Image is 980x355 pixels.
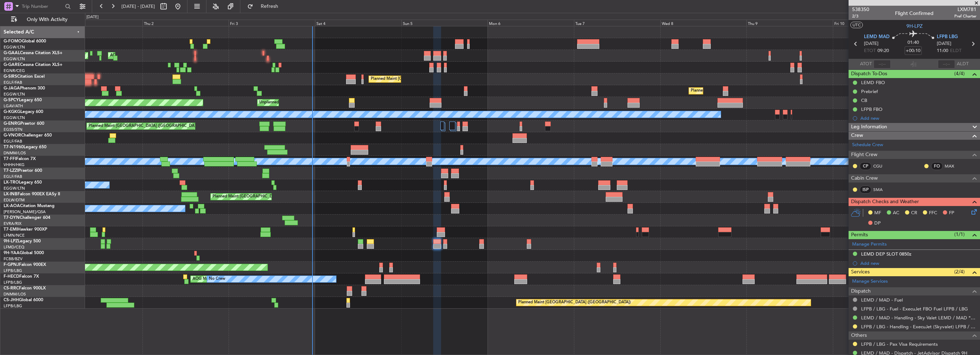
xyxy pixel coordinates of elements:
a: G-FOMOGlobal 6000 [4,39,46,43]
span: 01:40 [907,39,919,46]
span: T7-DYN [4,216,20,220]
div: FO [931,162,943,170]
span: 9H-LPZ [906,22,922,30]
div: CB [861,97,867,103]
div: Add new [860,260,976,266]
a: T7-EMIHawker 900XP [4,227,47,232]
a: Schedule Crew [852,142,883,149]
div: Fri 10 [833,20,919,26]
span: Dispatch [851,287,871,295]
span: G-SIRS [4,74,17,79]
div: Thu 2 [142,20,229,26]
span: Crew [851,132,863,140]
input: Trip Number [22,1,63,12]
span: T7-EMI [4,227,17,232]
span: FFC [929,210,937,217]
span: ETOT [864,47,876,55]
a: G-SPCYLegacy 650 [4,98,42,102]
span: T7-LZZI [4,169,18,173]
div: [DATE] [86,14,99,20]
div: CP [860,162,871,170]
div: Flight Confirmed [895,10,934,17]
span: (1/1) [954,231,965,238]
a: G-VNORChallenger 650 [4,133,52,138]
a: F-HECDFalcon 7X [4,274,39,279]
button: UTC [850,22,863,28]
span: G-KGKG [4,110,20,114]
div: Prebrief [861,88,878,94]
a: FCBB/BZV [4,256,22,262]
a: LFMD/CEQ [4,245,24,250]
a: LX-TROLegacy 650 [4,180,42,185]
span: ALDT [957,61,969,68]
span: G-VNOR [4,133,21,138]
span: Pref Charter [954,13,976,19]
div: AOG Maint Dusseldorf [110,50,151,61]
span: ELDT [950,47,961,55]
a: Manage Permits [852,241,887,248]
span: LX-INB [4,192,17,196]
a: [PERSON_NAME]/QSA [4,209,46,215]
div: Planned Maint [GEOGRAPHIC_DATA] [212,191,281,202]
span: 2/3 [852,13,869,19]
a: EGGW/LTN [4,92,25,97]
a: CS-RRCFalcon 900LX [4,286,46,290]
span: Others [851,331,867,340]
span: Permits [851,231,868,239]
div: Planned Maint [GEOGRAPHIC_DATA] ([GEOGRAPHIC_DATA]) [691,86,803,96]
span: Services [851,268,870,276]
div: Tue 7 [574,20,660,26]
a: G-KGKGLegacy 600 [4,110,43,114]
span: G-GARE [4,63,20,67]
div: ISP [860,186,871,194]
a: EGNR/CEG [4,68,25,73]
span: F-GPNJ [4,263,19,267]
a: LFPB / LBG - Pax Visa Requirements [861,341,938,347]
span: 9H-LPZ [4,239,18,243]
a: EGGW/LTN [4,186,25,191]
span: AC [893,210,899,217]
a: LX-INBFalcon 900EX EASy II [4,192,60,196]
div: Thu 9 [746,20,833,26]
a: LFPB/LBG [4,268,22,273]
div: Wed 8 [660,20,747,26]
a: EGSS/STN [4,127,22,132]
a: EGLF/FAB [4,139,22,144]
span: LEMD MAD [864,34,890,41]
a: G-JAGAPhenom 300 [4,86,45,91]
a: EDLW/DTM [4,197,25,203]
span: G-JAGA [4,86,20,91]
a: F-GPNJFalcon 900EX [4,263,46,267]
span: 11:00 [937,47,948,55]
div: Fri 3 [229,20,315,26]
span: [DATE] - [DATE] [121,3,155,10]
span: Refresh [255,4,285,9]
span: FP [949,210,954,217]
span: LXM781 [954,6,976,13]
span: Only With Activity [19,17,75,22]
a: EGLF/FAB [4,174,22,179]
div: Wed 1 [56,20,142,26]
a: G-GARECessna Citation XLS+ [4,63,62,67]
span: Cabin Crew [851,174,878,182]
span: 09:20 [877,47,889,55]
a: EGGW/LTN [4,115,25,120]
a: T7-LZZIPraetor 600 [4,169,42,173]
div: No Crew [209,274,225,284]
span: G-FOMO [4,39,22,43]
span: MF [874,210,881,217]
a: G-SIRSCitation Excel [4,74,45,79]
div: Planned Maint [GEOGRAPHIC_DATA] ([GEOGRAPHIC_DATA]) [518,297,631,308]
a: MAX [945,163,961,169]
span: 538350 [852,6,869,13]
a: G-ENRGPraetor 600 [4,122,44,126]
div: Mon 6 [487,20,574,26]
a: CGU [873,163,889,169]
span: DP [874,220,881,227]
span: ATOT [860,61,872,68]
button: Refresh [244,1,287,12]
a: EGLF/FAB [4,80,22,85]
a: 9H-YAAGlobal 5000 [4,251,44,255]
a: LFPB/LBG [4,303,22,309]
a: LGAV/ATH [4,103,23,109]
